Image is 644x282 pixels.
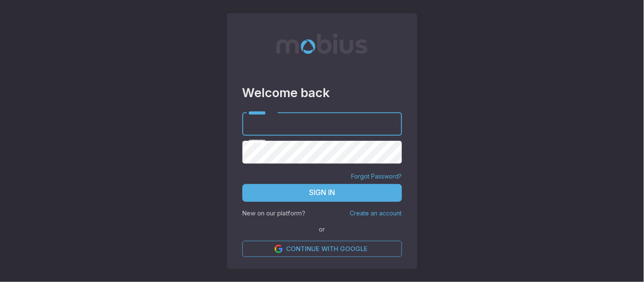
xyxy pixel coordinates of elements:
p: New on our platform? [242,209,306,218]
button: Sign In [242,184,402,202]
a: Continue with Google [242,241,402,257]
a: Create an account [350,209,402,217]
a: Forgot Password? [352,172,402,181]
span: or [317,225,327,234]
h3: Welcome back [242,84,402,102]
